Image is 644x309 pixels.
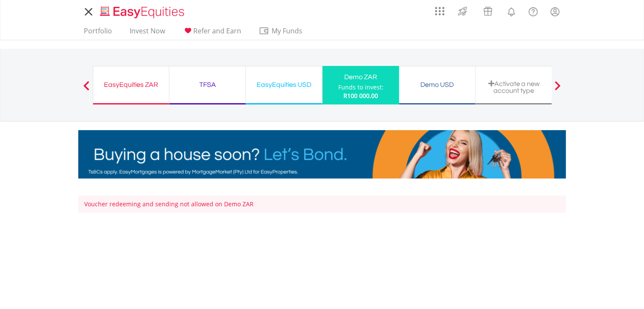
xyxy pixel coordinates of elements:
div: Demo ZAR [328,71,394,83]
img: thrive-v2.svg [455,4,470,18]
a: Invest Now [126,27,168,40]
img: EasyMortage Promotion Banner [78,130,566,178]
img: vouchers-v2.svg [481,4,495,18]
img: EasyEquities_Logo.png [98,5,188,19]
a: AppsGrid [429,2,450,16]
a: Portfolio [80,27,115,40]
a: Refer and Earn [179,27,245,40]
span: R100 000.00 [343,92,378,100]
span: My Funds [259,25,315,36]
a: Notifications [500,2,522,19]
div: Demo USD [404,79,470,91]
a: Home page [97,2,188,19]
img: grid-menu-icon.svg [435,6,444,16]
span: Refer and Earn [193,26,241,36]
div: TFSA [174,79,240,91]
div: EasyEquities USD [251,79,317,91]
a: My Profile [544,2,566,21]
div: Funds to invest: [338,83,384,92]
div: Voucher redeeming and sending not allowed on Demo ZAR [78,196,566,213]
div: Activate a new account type [481,80,547,94]
div: EasyEquities ZAR [98,79,164,91]
a: FAQ's and Support [522,2,544,19]
a: Vouchers [475,2,500,18]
